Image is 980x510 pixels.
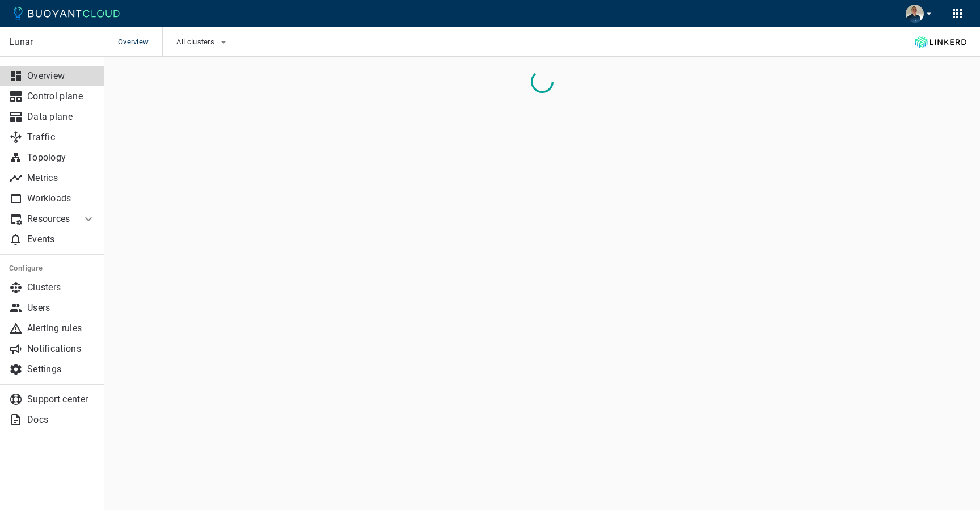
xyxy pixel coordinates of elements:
h5: Configure [9,264,95,273]
p: Alerting rules [27,323,95,334]
p: Metrics [27,172,95,184]
p: Data plane [27,111,95,123]
p: Resources [27,213,73,225]
p: Control plane [27,91,95,102]
img: Mads Emil Mosbæk [906,5,924,23]
p: Settings [27,364,95,375]
p: Users [27,302,95,314]
p: Notifications [27,343,95,355]
span: Overview [118,27,162,57]
p: Events [27,234,95,245]
button: All clusters [176,33,230,50]
p: Workloads [27,193,95,204]
p: Topology [27,152,95,163]
p: Overview [27,70,95,82]
p: Support center [27,394,95,405]
p: Docs [27,414,95,425]
p: Traffic [27,132,95,143]
p: Lunar [9,36,95,48]
span: All clusters [176,37,217,47]
p: Clusters [27,282,95,293]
